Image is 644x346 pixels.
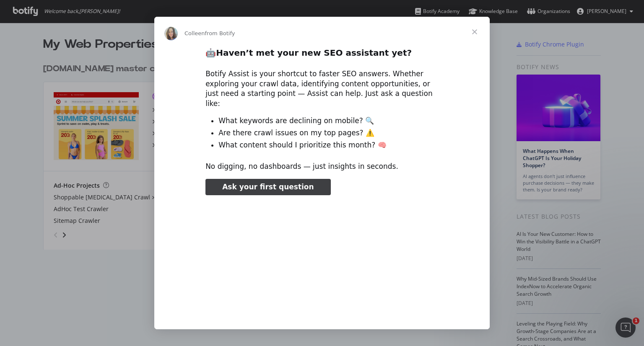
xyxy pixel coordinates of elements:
div: Botify Assist is your shortcut to faster SEO answers. Whether exploring your crawl data, identify... [205,69,439,109]
b: Haven’t met your new SEO assistant yet? [216,48,412,58]
div: No digging, no dashboards — just insights in seconds. [205,162,439,172]
span: Ask your first question [222,183,314,191]
span: Colleen [184,30,205,36]
span: from Botify [205,30,235,36]
li: What content should I prioritize this month? 🧠 [218,140,439,150]
img: Profile image for Colleen [164,27,178,40]
a: Ask your first question [205,179,330,196]
span: Close [460,17,490,47]
li: What keywords are declining on mobile? 🔍 [218,116,439,126]
li: Are there crawl issues on my top pages? ⚠️ [218,128,439,138]
h2: 🤖 [205,47,439,63]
